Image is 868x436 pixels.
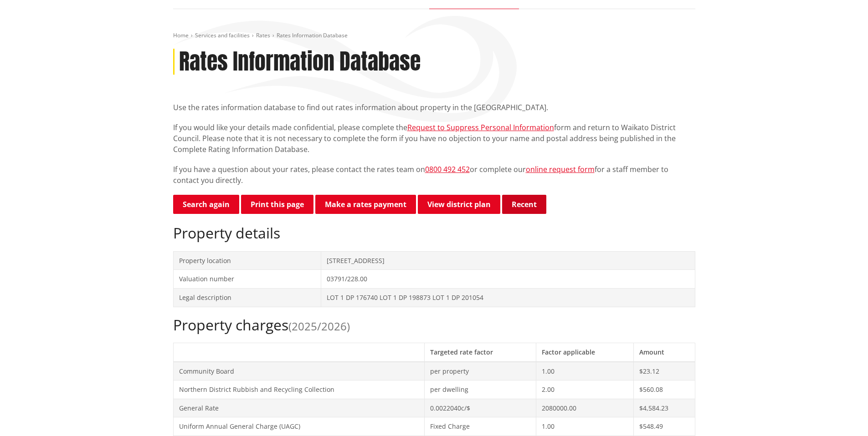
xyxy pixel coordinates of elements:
[195,31,250,39] a: Services and facilities
[173,316,695,334] h2: Property charges
[173,251,321,270] td: Property location
[526,164,595,174] a: online request form
[634,417,695,436] td: $548.49
[173,417,424,436] td: Uniform Annual General Charge (UAGC)
[418,195,500,214] a: View district plan
[826,398,859,431] iframe: Messenger Launcher
[179,49,421,75] h1: Rates Information Database
[241,195,313,214] button: Print this page
[256,31,270,39] a: Rates
[173,399,424,417] td: General Rate
[173,31,189,39] a: Home
[407,122,554,132] a: Request to Suppress Personal Information
[424,399,536,417] td: 0.0022040c/$
[634,362,695,380] td: $23.12
[315,195,416,214] a: Make a rates payment
[288,319,350,334] span: (2025/2026)
[536,417,634,436] td: 1.00
[425,164,470,174] a: 0800 492 452
[173,380,424,399] td: Northern District Rubbish and Recycling Collection
[173,122,695,155] p: If you would like your details made confidential, please complete the form and return to Waikato ...
[536,343,634,361] th: Factor applicable
[424,417,536,436] td: Fixed Charge
[424,343,536,361] th: Targeted rate factor
[634,399,695,417] td: $4,584.23
[173,164,695,186] p: If you have a question about your rates, please contact the rates team on or complete our for a s...
[173,362,424,380] td: Community Board
[321,270,695,289] td: 03791/228.00
[173,288,321,307] td: Legal description
[321,288,695,307] td: LOT 1 DP 176740 LOT 1 DP 198873 LOT 1 DP 201054
[321,251,695,270] td: [STREET_ADDRESS]
[173,270,321,289] td: Valuation number
[173,195,239,214] a: Search again
[536,362,634,380] td: 1.00
[634,380,695,399] td: $560.08
[173,32,695,40] nav: breadcrumb
[424,380,536,399] td: per dwelling
[536,399,634,417] td: 2080000.00
[502,195,546,214] button: Recent
[277,31,348,39] span: Rates Information Database
[424,362,536,380] td: per property
[173,224,695,242] h2: Property details
[536,380,634,399] td: 2.00
[634,343,695,361] th: Amount
[173,102,695,113] p: Use the rates information database to find out rates information about property in the [GEOGRAPHI...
